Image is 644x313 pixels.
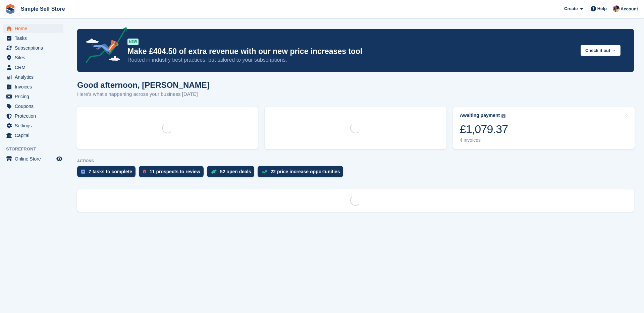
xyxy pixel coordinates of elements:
a: menu [3,72,63,82]
a: menu [3,92,63,101]
a: menu [3,82,63,91]
img: price_increase_opportunities-93ffe204e8149a01c8c9dc8f82e8f89637d9d84a8eef4429ea346261dce0b2c0.svg [262,170,267,173]
div: 4 invoices [460,137,508,143]
div: 52 open deals [220,169,251,174]
p: Here's what's happening across your business [DATE] [77,90,210,98]
button: Check it out → [581,45,621,56]
span: CRM [15,63,55,72]
img: Scott McCutcheon [613,5,620,12]
a: menu [3,34,63,43]
a: menu [3,63,63,72]
span: Home [15,24,55,33]
p: Rooted in industry best practices, but tailored to your subscriptions. [127,56,575,64]
span: Pricing [15,92,55,101]
a: 7 tasks to complete [77,166,139,181]
span: Sites [15,53,55,62]
span: Subscriptions [15,43,55,53]
div: 11 prospects to review [150,169,200,174]
a: 11 prospects to review [139,166,207,181]
a: Awaiting payment £1,079.37 4 invoices [453,107,635,149]
a: menu [3,24,63,33]
span: Coupons [15,102,55,111]
span: Protection [15,111,55,121]
div: £1,079.37 [460,122,508,136]
img: prospect-51fa495bee0391a8d652442698ab0144808aea92771e9ea1ae160a38d050c398.svg [143,170,146,174]
h1: Good afternoon, [PERSON_NAME] [77,80,210,89]
span: Tasks [15,34,55,43]
span: Storefront [6,146,67,152]
div: Awaiting payment [460,113,500,118]
a: 52 open deals [207,166,258,181]
a: menu [3,121,63,130]
span: Analytics [15,72,55,82]
a: Preview store [55,155,63,163]
img: task-75834270c22a3079a89374b754ae025e5fb1db73e45f91037f5363f120a921f8.svg [81,170,85,174]
a: 22 price increase opportunities [258,166,346,181]
a: menu [3,154,63,164]
p: Make £404.50 of extra revenue with our new price increases tool [127,47,575,56]
div: 7 tasks to complete [89,169,132,174]
a: menu [3,111,63,121]
img: stora-icon-8386f47178a22dfd0bd8f6a31ec36ba5ce8667c1dd55bd0f319d3a0aa187defe.svg [5,4,15,14]
div: NEW [127,39,139,45]
a: menu [3,102,63,111]
img: icon-info-grey-7440780725fd019a000dd9b08b2336e03edf1995a4989e88bcd33f0948082b44.svg [501,114,505,118]
p: ACTIONS [77,159,634,163]
div: 22 price increase opportunities [270,169,340,174]
img: price-adjustments-announcement-icon-8257ccfd72463d97f412b2fc003d46551f7dbcb40ab6d574587a9cd5c0d94... [80,27,127,65]
span: Create [564,5,578,12]
span: Invoices [15,82,55,91]
span: Capital [15,131,55,140]
a: menu [3,43,63,53]
span: Help [597,5,607,12]
span: Online Store [15,154,55,164]
a: menu [3,53,63,62]
span: Account [621,6,638,12]
span: Settings [15,121,55,130]
a: menu [3,131,63,140]
a: Simple Self Store [18,3,68,14]
img: deal-1b604bf984904fb50ccaf53a9ad4b4a5d6e5aea283cecdc64d6e3604feb123c2.svg [211,169,217,174]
